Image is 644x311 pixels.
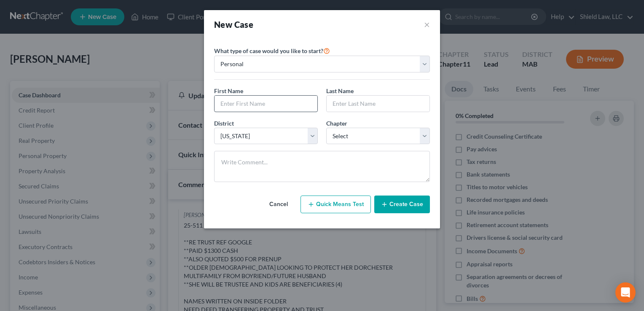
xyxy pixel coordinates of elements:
strong: New Case [214,19,253,29]
button: Cancel [260,196,297,213]
button: × [424,19,430,30]
button: Create Case [374,196,430,213]
label: What type of case would you like to start? [214,46,330,56]
input: Enter First Name [215,96,317,112]
span: Last Name [326,87,354,94]
span: First Name [214,87,243,94]
span: District [214,120,234,127]
button: Quick Means Test [301,196,371,213]
div: Open Intercom Messenger [615,282,636,303]
span: Chapter [326,120,347,127]
input: Enter Last Name [327,96,429,112]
